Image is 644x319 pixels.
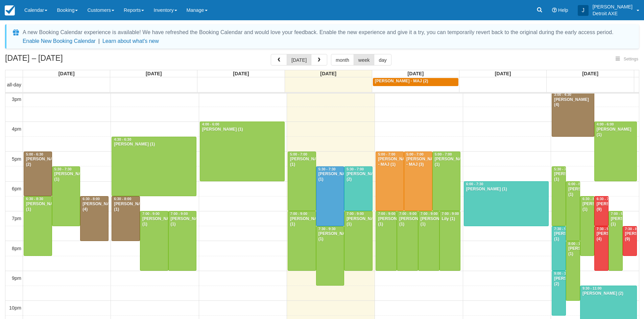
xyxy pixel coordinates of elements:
[287,54,311,65] button: [DATE]
[316,226,344,286] a: 7:30 - 9:30[PERSON_NAME] (1)
[347,167,364,171] span: 5:30 - 7:00
[102,38,159,44] a: Learn about what's new
[554,227,571,231] span: 7:30 - 9:00
[568,246,578,257] div: [PERSON_NAME] (1)
[80,196,109,241] a: 6:30 - 8:00[PERSON_NAME] (4)
[593,3,633,10] p: [PERSON_NAME]
[376,211,397,271] a: 7:00 - 9:00[PERSON_NAME] (1)
[552,271,566,316] a: 9:00 - 10:30[PERSON_NAME] (2)
[140,211,168,271] a: 7:00 - 9:00[PERSON_NAME] (1)
[582,291,635,296] div: [PERSON_NAME] (2)
[318,171,342,182] div: [PERSON_NAME] (1)
[466,187,547,192] div: [PERSON_NAME] (1)
[58,71,75,76] span: [DATE]
[12,246,21,251] span: 8pm
[594,226,609,271] a: 7:30 - 9:00[PERSON_NAME] (4)
[142,216,166,227] div: [PERSON_NAME] (1)
[404,152,432,211] a: 5:00 - 7:00[PERSON_NAME] - MAJ (3)
[12,97,21,102] span: 3pm
[582,197,600,201] span: 6:30 - 8:30
[346,171,371,182] div: [PERSON_NAME] (2)
[142,212,160,216] span: 7:00 - 9:00
[397,211,418,271] a: 7:00 - 9:00[PERSON_NAME] (1)
[464,181,549,226] a: 6:00 - 7:30[PERSON_NAME] (1)
[26,202,50,212] div: [PERSON_NAME] (1)
[98,38,100,44] span: |
[582,71,598,76] span: [DATE]
[625,227,642,231] span: 7:30 - 8:30
[580,196,594,256] a: 6:30 - 8:30[PERSON_NAME] (1)
[318,231,342,242] div: [PERSON_NAME] (1)
[290,216,314,227] div: [PERSON_NAME] (1)
[432,152,461,211] a: 5:00 - 7:00[PERSON_NAME] (1)
[596,202,606,212] div: [PERSON_NAME] (9)
[378,157,402,167] div: [PERSON_NAME] - MAJ (1)
[114,202,138,212] div: [PERSON_NAME] (1)
[439,211,461,271] a: 7:00 - 9:00Lily (1)
[82,197,100,201] span: 6:30 - 8:00
[554,276,564,287] div: [PERSON_NAME] (2)
[331,54,354,65] button: month
[290,157,314,167] div: [PERSON_NAME] (1)
[624,57,638,61] span: Settings
[554,97,592,108] div: [PERSON_NAME] (4)
[406,157,430,167] div: [PERSON_NAME] - MAJ (3)
[170,216,195,227] div: [PERSON_NAME] (1)
[566,181,580,241] a: 6:00 - 8:00[PERSON_NAME] (1)
[435,153,452,156] span: 5:00 - 7:00
[171,212,188,216] span: 7:00 - 9:00
[320,71,336,76] span: [DATE]
[24,196,52,256] a: 6:30 - 8:30[PERSON_NAME] (1)
[347,212,364,216] span: 7:00 - 9:00
[146,71,162,76] span: [DATE]
[594,122,637,181] a: 4:00 - 6:00[PERSON_NAME] (1)
[12,216,21,221] span: 7pm
[202,123,219,126] span: 4:00 - 6:00
[434,157,459,167] div: [PERSON_NAME] (1)
[114,138,131,141] span: 4:30 - 6:30
[112,196,140,241] a: 6:30 - 8:00[PERSON_NAME] (1)
[316,166,344,226] a: 5:30 - 7:30[PERSON_NAME] (1)
[26,197,43,201] span: 6:30 - 8:30
[5,5,15,16] img: checkfront-main-nav-mini-logo.png
[54,167,72,171] span: 5:30 - 7:30
[582,287,602,290] span: 9:30 - 11:00
[5,54,91,67] h2: [DATE] – [DATE]
[12,126,21,132] span: 4pm
[568,242,588,246] span: 8:00 - 10:00
[442,216,459,222] div: Lily (1)
[568,187,578,197] div: [PERSON_NAME] (1)
[552,166,566,226] a: 5:30 - 7:30[PERSON_NAME] (1)
[26,157,50,167] div: [PERSON_NAME] (2)
[12,156,21,162] span: 5pm
[376,152,404,211] a: 5:00 - 7:00[PERSON_NAME] - MAJ (1)
[582,202,592,212] div: [PERSON_NAME] (1)
[418,211,439,271] a: 7:00 - 9:00[PERSON_NAME] (1)
[318,167,336,171] span: 5:30 - 7:30
[12,275,21,281] span: 9pm
[374,54,391,65] button: day
[466,182,483,186] span: 6:00 - 7:30
[378,216,395,227] div: [PERSON_NAME] (1)
[200,122,285,181] a: 4:00 - 6:00[PERSON_NAME] (1)
[611,212,628,216] span: 7:00 - 9:00
[566,241,580,301] a: 8:00 - 10:00[PERSON_NAME] (1)
[344,166,373,211] a: 5:30 - 7:00[PERSON_NAME] (2)
[52,166,80,226] a: 5:30 - 7:30[PERSON_NAME] (1)
[23,38,96,45] button: Enable New Booking Calendar
[442,212,459,216] span: 7:00 - 9:00
[290,153,307,156] span: 5:00 - 7:00
[354,54,375,65] button: week
[568,182,586,186] span: 6:00 - 8:00
[373,78,458,86] a: [PERSON_NAME] - MAJ (2)
[408,71,424,76] span: [DATE]
[596,231,606,242] div: [PERSON_NAME] (4)
[597,227,614,231] span: 7:30 - 9:00
[593,10,633,17] p: Detroit AXE
[202,127,283,132] div: [PERSON_NAME] (1)
[420,216,437,227] div: [PERSON_NAME] (1)
[114,197,131,201] span: 6:30 - 8:00
[554,93,571,97] span: 3:00 - 4:30
[609,211,623,271] a: 7:00 - 9:00[PERSON_NAME] (1)
[9,305,21,311] span: 10pm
